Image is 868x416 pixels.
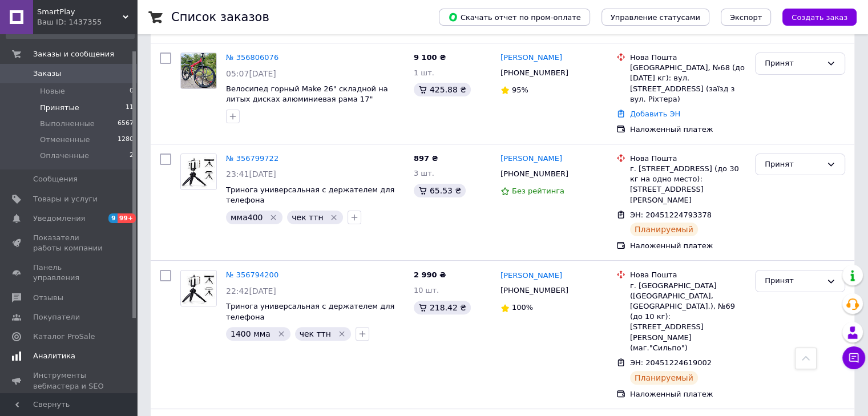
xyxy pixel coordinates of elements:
div: Нова Пошта [630,154,746,164]
span: 1 шт. [414,68,434,77]
span: Заказы и сообщения [33,49,114,59]
a: Фото товару [180,270,217,306]
div: Нова Пошта [630,270,746,280]
span: Показатели работы компании [33,233,106,253]
button: Управление статусами [601,9,709,26]
a: Фото товару [180,52,217,89]
a: № 356794200 [226,270,278,279]
div: Принят [765,58,822,70]
span: Аналитика [33,351,75,361]
a: [PERSON_NAME] [500,52,562,63]
img: Фото товару [181,270,216,306]
span: Покупатели [33,312,80,322]
div: 425.88 ₴ [414,83,471,96]
svg: Удалить метку [329,213,338,222]
img: Фото товару [181,154,216,189]
span: Уведомления [33,213,85,224]
div: [GEOGRAPHIC_DATA], №68 (до [DATE] кг): вул. [STREET_ADDRESS] (заїзд з вул. Ріхтера) [630,63,746,104]
div: [PHONE_NUMBER] [498,66,571,80]
span: чек ттн [292,213,323,222]
span: Скачать отчет по пром-оплате [448,12,581,22]
h1: Список заказов [171,10,269,24]
a: [PERSON_NAME] [500,154,562,164]
span: 23:41[DATE] [226,169,276,179]
span: 3 шт. [414,169,434,177]
span: Товары и услуги [33,194,98,204]
a: Фото товару [180,154,217,190]
span: Принятые [40,103,79,113]
span: Создать заказ [792,13,847,22]
span: 9 [108,213,118,223]
span: 1400 мма [231,329,271,338]
span: Новые [40,86,65,96]
a: Тринога универсальная с держателем для телефона [226,185,394,205]
span: Инструменты вебмастера и SEO [33,370,106,391]
button: Экспорт [721,9,771,26]
span: 1280 [118,135,134,145]
span: 05:07[DATE] [226,69,276,78]
div: [PHONE_NUMBER] [498,283,571,298]
span: Экспорт [730,13,762,22]
button: Создать заказ [782,9,857,26]
span: 2 990 ₴ [414,270,446,279]
span: 22:42[DATE] [226,286,276,296]
svg: Удалить метку [269,213,278,222]
div: Наложенный платеж [630,241,746,251]
span: 95% [512,86,528,94]
a: Велосипед горный Make 26" складной на литых дисках алюминиевая рама 17" [226,84,388,104]
span: 6567 [118,119,134,129]
span: Выполненные [40,119,95,129]
span: 11 [126,103,134,113]
span: Оплаченные [40,151,89,161]
span: 897 ₴ [414,154,438,163]
div: [PHONE_NUMBER] [498,167,571,181]
img: Фото товару [181,53,216,88]
div: Принят [765,275,822,287]
span: Сообщения [33,174,78,184]
div: г. [STREET_ADDRESS] (до 30 кг на одно место): [STREET_ADDRESS][PERSON_NAME] [630,164,746,205]
a: Тринога универсальная с держателем для телефона [226,302,394,321]
div: 218.42 ₴ [414,301,471,314]
div: Планируемый [630,223,698,236]
a: [PERSON_NAME] [500,270,562,281]
button: Скачать отчет по пром-оплате [439,9,590,26]
span: мма400 [231,213,263,222]
span: Без рейтинга [512,187,564,195]
span: ЭН: 20451224793378 [630,211,712,219]
button: Чат с покупателем [842,346,865,369]
span: 100% [512,303,533,312]
div: Ваш ID: 1437355 [37,17,137,27]
div: г. [GEOGRAPHIC_DATA] ([GEOGRAPHIC_DATA], [GEOGRAPHIC_DATA].), №69 (до 10 кг): [STREET_ADDRESS][PE... [630,281,746,353]
a: Добавить ЭН [630,110,680,118]
span: 0 [130,86,134,96]
span: Управление статусами [611,13,700,22]
span: 99+ [118,213,136,223]
div: 65.53 ₴ [414,184,466,197]
div: Наложенный платеж [630,389,746,399]
span: 2 [130,151,134,161]
a: № 356799722 [226,154,278,163]
svg: Удалить метку [337,329,346,338]
a: Создать заказ [771,13,857,21]
span: SmartPlay [37,7,123,17]
a: № 356806076 [226,53,278,62]
span: Панель управления [33,262,106,283]
span: Отмененные [40,135,90,145]
span: Отзывы [33,293,63,303]
div: Наложенный платеж [630,124,746,135]
span: ЭН: 20451224619002 [630,358,712,367]
span: Каталог ProSale [33,332,95,342]
span: Заказы [33,68,61,79]
div: Принят [765,159,822,171]
span: 9 100 ₴ [414,53,446,62]
svg: Удалить метку [277,329,286,338]
span: чек ттн [300,329,331,338]
span: 10 шт. [414,286,439,294]
div: Планируемый [630,371,698,385]
div: Нова Пошта [630,52,746,63]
